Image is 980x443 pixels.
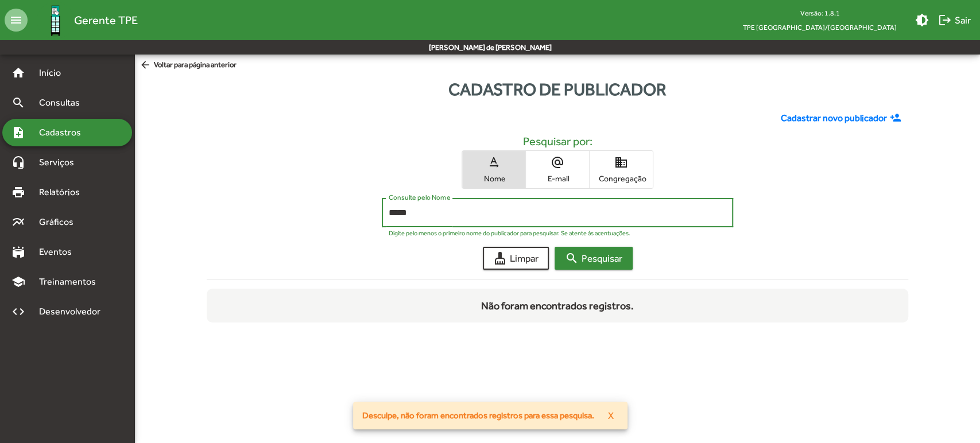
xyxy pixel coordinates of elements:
[938,10,971,30] span: Sair
[11,215,25,229] mat-icon: multiline_chart
[11,126,25,139] mat-icon: note_add
[74,11,138,29] span: Gerente TPE
[135,76,980,102] div: Cadastro de publicador
[483,247,549,270] button: Limpar
[551,156,564,169] mat-icon: alternate_email
[11,66,25,80] mat-icon: home
[487,156,501,169] mat-icon: text_rotation_none
[592,173,650,184] span: Congregação
[780,111,886,125] span: Cadastrar novo publicador
[889,112,904,125] mat-icon: person_add
[526,151,589,188] button: E-mail
[32,275,110,289] span: Treinamentos
[140,59,237,72] span: Voltar para página anterior
[32,66,78,80] span: Início
[11,156,25,169] mat-icon: headset_mic
[389,230,630,236] mat-hint: Digite pelo menos o primeiro nome do publicador para pesquisar. Se atente às acentuações.
[481,289,634,322] div: Não foram encontrados registros.
[734,6,906,20] div: Versão: 1.8.1
[32,156,90,169] span: Serviços
[11,245,25,259] mat-icon: stadium
[32,215,89,229] span: Gráficos
[28,2,138,39] a: Gerente TPE
[614,156,628,169] mat-icon: domain
[493,251,507,265] mat-icon: cleaning_services
[32,185,95,199] span: Relatórios
[32,96,95,110] span: Consultas
[933,10,975,30] button: Sair
[599,405,623,426] button: X
[915,13,929,27] mat-icon: brightness_medium
[555,247,633,270] button: Pesquisar
[590,151,653,188] button: Congregação
[462,151,525,188] button: Nome
[565,248,622,269] span: Pesquisar
[529,173,586,184] span: E-mail
[32,305,114,318] span: Desenvolvedor
[37,2,74,39] img: Logo
[11,96,25,110] mat-icon: search
[493,248,539,269] span: Limpar
[11,185,25,199] mat-icon: print
[938,13,952,27] mat-icon: logout
[465,173,522,184] span: Nome
[140,59,154,72] mat-icon: arrow_back
[11,305,25,318] mat-icon: code
[5,9,28,32] mat-icon: menu
[32,245,87,259] span: Eventos
[216,134,900,148] h5: Pesquisar por:
[32,126,96,139] span: Cadastros
[11,275,25,289] mat-icon: school
[565,251,579,265] mat-icon: search
[608,405,614,426] span: X
[734,20,906,34] span: TPE [GEOGRAPHIC_DATA]/[GEOGRAPHIC_DATA]
[362,410,594,421] span: Desculpe, não foram encontrados registros para essa pesquisa.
